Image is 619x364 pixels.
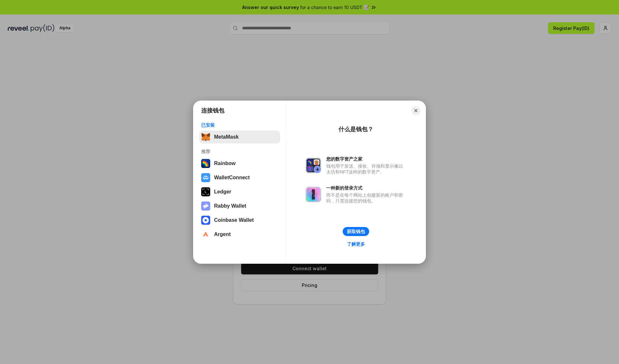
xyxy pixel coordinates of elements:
[201,122,278,128] div: 已安装
[343,227,369,236] button: 获取钱包
[411,106,420,115] button: Close
[326,185,406,191] div: 一种新的登录方式
[326,163,406,175] div: 钱包用于发送、接收、存储和显示像以太坊和NFT这样的数字资产。
[214,203,246,209] div: Rabby Wallet
[214,175,250,181] div: WalletConnect
[306,158,321,173] img: svg+xml,%3Csvg%20xmlns%3D%22http%3A%2F%2Fwww.w3.org%2F2000%2Fsvg%22%20fill%3D%22none%22%20viewBox...
[214,161,236,166] div: Rainbow
[201,187,210,196] img: svg+xml,%3Csvg%20xmlns%3D%22http%3A%2F%2Fwww.w3.org%2F2000%2Fsvg%22%20width%3D%2228%22%20height%3...
[201,133,210,142] img: svg+xml,%3Csvg%20fill%3D%22none%22%20height%3D%2233%22%20viewBox%3D%220%200%2035%2033%22%20width%...
[347,229,365,234] div: 获取钱包
[199,185,280,198] button: Ledger
[326,192,406,204] div: 而不是在每个网站上创建新的账户和密码，只需连接您的钱包。
[339,125,373,133] div: 什么是钱包？
[214,217,254,223] div: Coinbase Wallet
[214,231,231,237] div: Argent
[201,216,210,225] img: svg+xml,%3Csvg%20width%3D%2228%22%20height%3D%2228%22%20viewBox%3D%220%200%2028%2028%22%20fill%3D...
[201,149,278,154] div: 推荐
[201,202,210,211] img: svg+xml,%3Csvg%20xmlns%3D%22http%3A%2F%2Fwww.w3.org%2F2000%2Fsvg%22%20fill%3D%22none%22%20viewBox...
[201,107,224,114] h1: 连接钱包
[201,230,210,239] img: svg+xml,%3Csvg%20width%3D%2228%22%20height%3D%2228%22%20viewBox%3D%220%200%2028%2028%22%20fill%3D...
[214,134,239,140] div: MetaMask
[199,131,280,143] button: MetaMask
[199,157,280,170] button: Rainbow
[326,156,406,162] div: 您的数字资产之家
[347,241,365,247] div: 了解更多
[199,171,280,184] button: WalletConnect
[201,173,210,182] img: svg+xml,%3Csvg%20width%3D%2228%22%20height%3D%2228%22%20viewBox%3D%220%200%2028%2028%22%20fill%3D...
[199,228,280,241] button: Argent
[343,240,369,248] a: 了解更多
[306,187,321,202] img: svg+xml,%3Csvg%20xmlns%3D%22http%3A%2F%2Fwww.w3.org%2F2000%2Fsvg%22%20fill%3D%22none%22%20viewBox...
[214,189,231,195] div: Ledger
[199,200,280,212] button: Rabby Wallet
[201,159,210,168] img: svg+xml,%3Csvg%20width%3D%22120%22%20height%3D%22120%22%20viewBox%3D%220%200%20120%20120%22%20fil...
[199,214,280,227] button: Coinbase Wallet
